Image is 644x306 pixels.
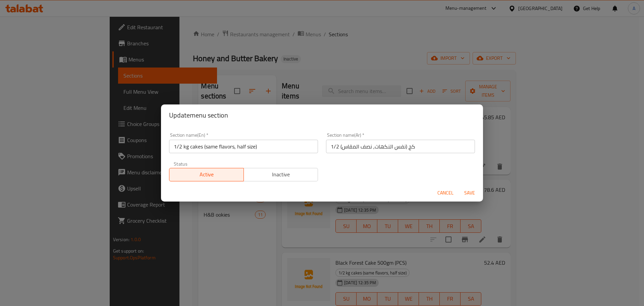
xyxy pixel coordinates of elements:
[169,140,318,153] input: Please enter section name(en)
[437,189,453,197] span: Cancel
[169,168,244,181] button: Active
[435,187,456,199] button: Cancel
[247,170,316,179] span: Inactive
[326,140,475,153] input: Please enter section name(ar)
[459,187,480,199] button: Save
[462,189,478,197] span: Save
[172,170,241,179] span: Active
[169,110,475,121] h2: Update menu section
[244,168,318,181] button: Inactive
